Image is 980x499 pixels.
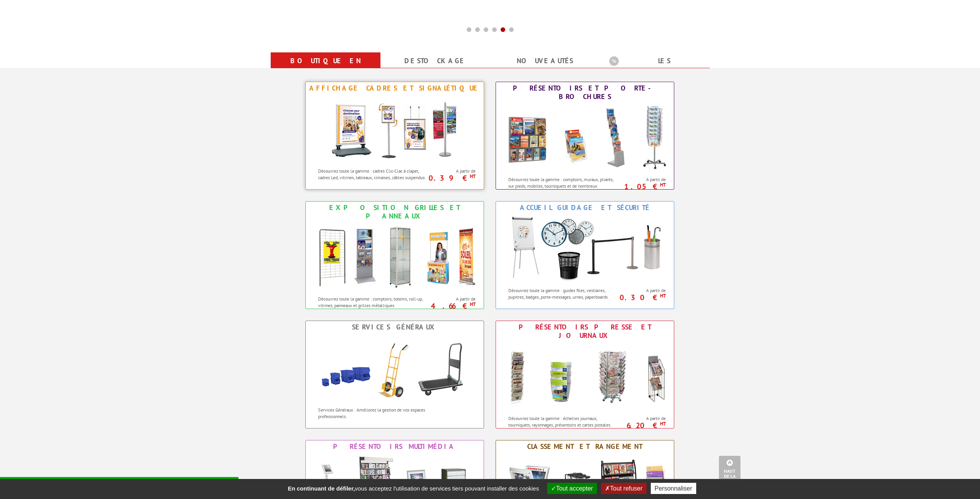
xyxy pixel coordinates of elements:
p: Découvrez toute la gamme : comptoirs, totems, roll-up, vitrines, panneaux et grilles métalliques. [318,296,428,309]
span: A partir de [430,168,476,174]
b: Les promotions [609,54,705,69]
sup: HT [470,301,476,307]
button: Personnaliser (fenêtre modale) [651,483,696,494]
span: A partir de [430,296,476,302]
sup: HT [660,181,666,188]
img: Présentoirs et Porte-brochures [500,103,670,172]
a: Les promotions [609,54,700,82]
p: Découvrez toute la gamme : échelles journaux, tourniquets, rayonnages, présentoirs et cartes post... [508,415,618,428]
sup: HT [470,173,476,180]
a: Affichage Cadres et Signalétique Affichage Cadres et Signalétique Découvrez toute la gamme : cadr... [305,82,484,190]
span: vous acceptez l'utilisation de services tiers pouvant installer des cookies [284,485,543,492]
p: Services Généraux : Améliorez la gestion de vos espaces professionnels. [318,407,428,420]
div: Affichage Cadres et Signalétique [308,84,482,92]
img: Accueil Guidage et Sécurité [500,214,670,283]
a: Présentoirs Presse et Journaux Présentoirs Presse et Journaux Découvrez toute la gamme : échelles... [496,321,674,428]
div: Services Généraux [308,323,482,331]
img: Présentoirs Presse et Journaux [500,342,670,411]
div: Présentoirs Multimédia [308,442,482,451]
span: A partir de [620,287,666,294]
sup: HT [660,420,666,427]
div: Classement et Rangement [498,442,672,451]
div: Présentoirs et Porte-brochures [498,84,672,101]
a: Haut de la page [719,456,740,487]
strong: En continuant de défiler, [288,485,355,492]
a: Exposition Grilles et Panneaux Exposition Grilles et Panneaux Découvrez toute la gamme : comptoir... [305,201,484,309]
a: nouveautés [499,54,591,68]
sup: HT [660,292,666,299]
a: Services Généraux Services Généraux Services Généraux : Améliorez la gestion de vos espaces profe... [305,321,484,428]
p: 0.30 € [616,295,666,300]
button: Tout refuser [601,483,646,494]
p: Découvrez toute la gamme : guides files, vestiaires, pupitres, badges, porte-messages, urnes, pap... [508,287,618,300]
p: Découvrez toute la gamme : cadres Clic-Clac à clapet, cadres Led, vitrines, tableaux, cimaises, c... [318,168,428,181]
a: Boutique en ligne [280,54,371,82]
img: Services Généraux [310,333,479,403]
p: 6.20 € [616,423,666,428]
button: Tout accepter [547,483,597,494]
span: A partir de [620,415,666,422]
p: 0.39 € [426,176,476,180]
p: Découvrez toute la gamme : comptoirs, muraux, pliants, sur pieds, mobiles, tourniquets et de nomb... [508,176,618,196]
a: Présentoirs et Porte-brochures Présentoirs et Porte-brochures Découvrez toute la gamme : comptoir... [496,82,674,190]
div: Accueil Guidage et Sécurité [498,203,672,212]
p: 1.05 € [616,184,666,189]
span: A partir de [620,176,666,183]
img: Affichage Cadres et Signalétique [323,94,466,164]
div: Exposition Grilles et Panneaux [308,203,482,220]
a: Accueil Guidage et Sécurité Accueil Guidage et Sécurité Découvrez toute la gamme : guides files, ... [496,201,674,309]
div: Présentoirs Presse et Journaux [498,323,672,340]
a: Destockage [390,54,481,68]
img: Exposition Grilles et Panneaux [310,222,479,292]
p: 4.66 € [426,304,476,308]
